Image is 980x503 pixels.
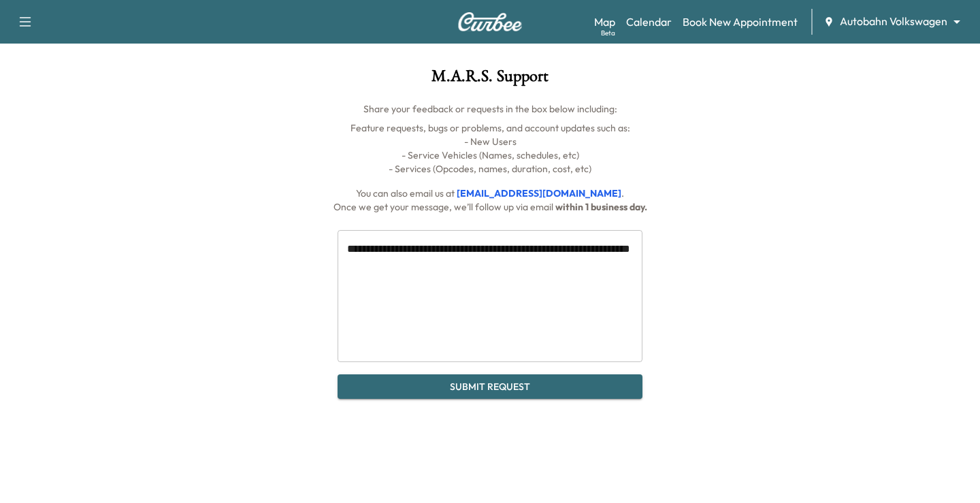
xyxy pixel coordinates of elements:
[338,374,642,400] button: Submit Request
[65,200,915,214] p: Once we get your message, we’ll follow up via email
[65,148,915,162] p: - Service Vehicles (Names, schedules, etc)
[65,121,915,135] p: Feature requests, bugs or problems, and account updates such as:
[683,14,798,30] a: Book New Appointment
[626,14,672,30] a: Calendar
[65,162,915,176] p: - Services (Opcodes, names, duration, cost, etc)
[601,28,615,38] div: Beta
[555,201,647,213] span: within 1 business day.
[457,12,523,31] img: Curbee Logo
[65,186,915,200] p: You can also email us at .
[65,102,915,116] p: Share your feedback or requests in the box below including:
[457,187,621,199] a: [EMAIL_ADDRESS][DOMAIN_NAME]
[65,135,915,148] p: - New Users
[65,68,915,91] h1: M.A.R.S. Support
[840,14,947,29] span: Autobahn Volkswagen
[594,14,615,30] a: MapBeta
